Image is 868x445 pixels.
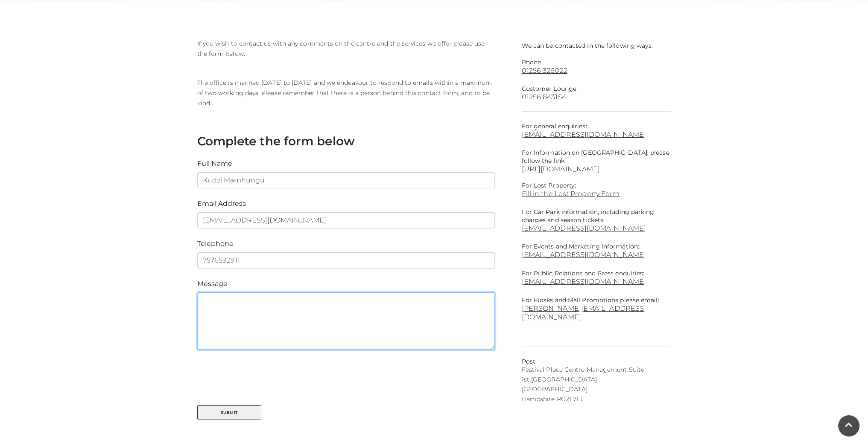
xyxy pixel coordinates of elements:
button: Submit [197,405,261,419]
p: Post [522,358,671,366]
p: If you wish to contact us with any comments on the centre and the services we offer please use th... [197,38,495,59]
a: 01256 843154 [522,93,671,101]
p: For Lost Property: [522,182,671,190]
p: The office is manned [DATE] to [DATE] and we endeavour to respond to emails within a maximum of t... [197,78,495,108]
p: Festival Place Centre Management Suite [522,366,671,374]
a: 01256 326022 [522,66,671,75]
a: [EMAIL_ADDRESS][DOMAIN_NAME] [522,277,646,286]
a: [EMAIL_ADDRESS][DOMAIN_NAME] [522,251,646,259]
p: For Events and Marketing information: [522,243,671,259]
label: Email Address [197,199,246,209]
p: For Information on [GEOGRAPHIC_DATA], please follow the link: [522,149,671,165]
p: For Public Relations and Press enquiries: [522,269,671,286]
p: Phone [522,58,671,66]
label: Telephone [197,239,234,249]
p: [GEOGRAPHIC_DATA] [522,385,671,393]
p: 1st [GEOGRAPHIC_DATA] [522,376,671,384]
p: Hampshire RG21 7LJ [522,395,671,403]
a: Fill in the Lost Property Form [522,190,671,198]
label: Message [197,279,228,289]
a: [EMAIL_ADDRESS][DOMAIN_NAME] [522,224,671,232]
p: Customer Lounge [522,85,671,93]
a: [URL][DOMAIN_NAME] [522,165,600,173]
p: For Kiosks and Mall Promotions please email: [522,296,671,321]
h3: Complete the form below [197,134,495,148]
p: For Car Park information, including parking charges and season tickets: [522,208,671,224]
p: For general enquiries: [522,122,671,139]
iframe: Widget containing checkbox for hCaptcha security challenge [197,360,326,392]
a: [PERSON_NAME][EMAIL_ADDRESS][DOMAIN_NAME] [522,304,646,321]
label: Full Name [197,159,232,169]
a: [EMAIL_ADDRESS][DOMAIN_NAME] [522,130,671,139]
p: We can be contacted in the following ways: [522,38,671,50]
